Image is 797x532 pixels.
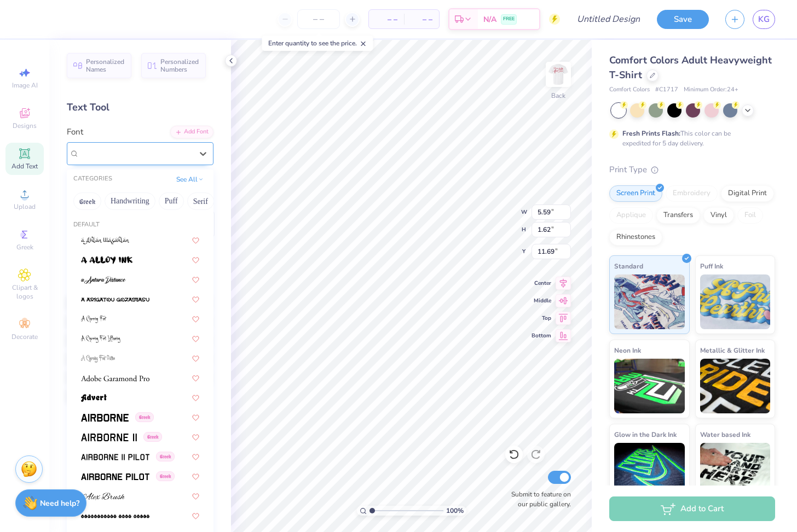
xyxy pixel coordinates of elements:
div: Applique [609,207,653,224]
span: Clipart & logos [5,283,44,301]
img: Airborne Pilot [81,473,149,481]
div: Foil [737,207,763,224]
img: A Charming Font Outline [81,355,115,363]
a: KG [753,10,775,29]
span: Neon Ink [614,344,641,356]
img: Airborne II [81,434,137,441]
span: Standard [614,260,643,272]
img: Back [547,63,569,85]
img: a Ahlan Wasahlan [81,237,130,244]
button: Serif [187,192,214,210]
span: Bottom [532,332,551,340]
span: Greek [156,452,175,461]
div: Embroidery [666,185,718,202]
img: Glow in the Dark Ink [614,443,685,498]
button: Save [657,10,709,29]
button: Handwriting [105,192,155,210]
img: A Charming Font Leftleaning [81,335,120,343]
span: Greek [16,243,33,252]
span: Minimum Order: 24 + [684,85,738,95]
span: Water based Ink [700,429,750,440]
span: 100 % [446,506,464,516]
img: Alex Brush [81,493,125,500]
img: Standard [614,274,685,329]
img: a Antara Distance [81,276,126,284]
img: Neon Ink [614,359,685,413]
div: Vinyl [703,207,734,224]
input: – – [297,9,340,29]
button: Greek [73,192,101,210]
label: Font [67,126,83,138]
img: Metallic & Glitter Ink [700,359,771,413]
span: Comfort Colors [609,85,650,95]
div: Add Font [170,126,213,138]
span: N/A [483,14,496,25]
img: a Arigatou Gozaimasu [81,296,149,303]
span: Glow in the Dark Ink [614,429,677,440]
img: Adobe Garamond Pro [81,375,149,382]
span: Greek [143,432,162,442]
div: Transfers [656,207,700,224]
strong: Fresh Prints Flash: [622,129,680,138]
span: – – [376,14,397,25]
input: Untitled Design [568,8,649,30]
button: Puff [159,192,184,210]
span: Greek [135,412,154,422]
span: – – [411,14,432,25]
button: See All [173,174,207,185]
span: # C1717 [655,85,678,95]
div: Screen Print [609,185,662,202]
strong: Need help? [40,498,79,508]
img: Advert [81,394,107,402]
span: Personalized Names [86,58,125,73]
div: This color can be expedited for 5 day delivery. [622,128,757,148]
span: Center [532,279,551,287]
span: Middle [532,297,551,305]
div: Back [551,91,565,101]
span: Puff Ink [700,260,723,272]
div: CATEGORIES [73,174,112,184]
div: Print Type [609,163,775,176]
span: FREE [503,15,515,23]
span: Upload [14,202,36,211]
span: Decorate [11,332,38,341]
div: Text Tool [67,100,213,115]
span: Add Text [11,162,38,171]
label: Submit to feature on our public gallery. [505,489,571,509]
div: Rhinestones [609,229,662,245]
img: Puff Ink [700,274,771,329]
img: AlphaShapes xmas balls [81,512,149,520]
span: Designs [13,121,37,130]
div: Enter quantity to see the price. [262,36,373,51]
span: Greek [156,471,175,481]
img: A Charming Font [81,315,107,323]
span: Metallic & Glitter Ink [700,344,765,356]
span: Image AI [12,81,38,90]
span: Top [532,314,551,322]
img: Airborne [81,414,129,422]
div: Digital Print [721,185,774,202]
img: Airborne II Pilot [81,453,149,461]
img: a Alloy Ink [81,256,132,264]
span: Comfort Colors Adult Heavyweight T-Shirt [609,54,772,81]
div: Default [67,220,213,230]
span: Personalized Numbers [160,58,199,73]
span: KG [758,13,770,26]
img: Water based Ink [700,443,771,498]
